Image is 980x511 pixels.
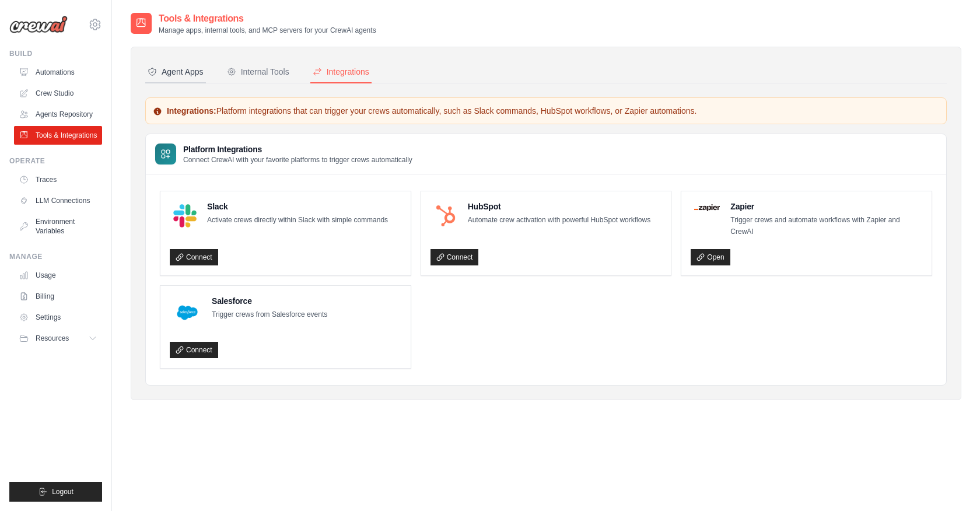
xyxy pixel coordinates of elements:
div: Manage [9,252,102,261]
a: Agents Repository [14,105,102,124]
a: Automations [14,63,102,82]
img: HubSpot Logo [434,204,457,228]
div: Operate [9,156,102,166]
button: Internal Tools [225,61,292,83]
h3: Platform Integrations [183,143,412,155]
img: Logo [9,16,68,33]
a: Open [691,249,730,265]
a: Connect [170,342,218,358]
img: Salesforce Logo [173,299,201,327]
p: Activate crews directly within Slack with simple commands [207,215,388,226]
div: Build [9,49,102,58]
h4: Slack [207,201,388,212]
div: Internal Tools [227,66,289,78]
div: Agent Apps [148,66,204,78]
p: Connect CrewAI with your favorite platforms to trigger crews automatically [183,155,412,164]
p: Platform integrations that can trigger your crews automatically, such as Slack commands, HubSpot ... [153,105,939,117]
img: Zapier Logo [694,204,720,211]
div: Integrations [313,66,369,78]
button: Integrations [310,61,372,83]
button: Logout [9,482,102,502]
h4: Salesforce [212,295,327,307]
p: Trigger crews and automate workflows with Zapier and CrewAI [730,215,922,237]
button: Resources [14,329,102,348]
a: Connect [430,249,479,265]
a: Crew Studio [14,84,102,103]
p: Manage apps, internal tools, and MCP servers for your CrewAI agents [159,26,376,35]
h2: Tools & Integrations [159,12,376,26]
a: LLM Connections [14,191,102,210]
button: Agent Apps [145,61,206,83]
a: Environment Variables [14,212,102,240]
a: Connect [170,249,218,265]
a: Tools & Integrations [14,126,102,145]
img: Slack Logo [173,204,197,228]
a: Usage [14,266,102,285]
p: Trigger crews from Salesforce events [212,309,327,321]
strong: Integrations: [167,106,216,116]
span: Resources [36,334,69,343]
a: Traces [14,170,102,189]
p: Automate crew activation with powerful HubSpot workflows [468,215,650,226]
a: Settings [14,308,102,327]
h4: HubSpot [468,201,650,212]
span: Logout [52,487,73,496]
h4: Zapier [730,201,922,212]
a: Billing [14,287,102,306]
